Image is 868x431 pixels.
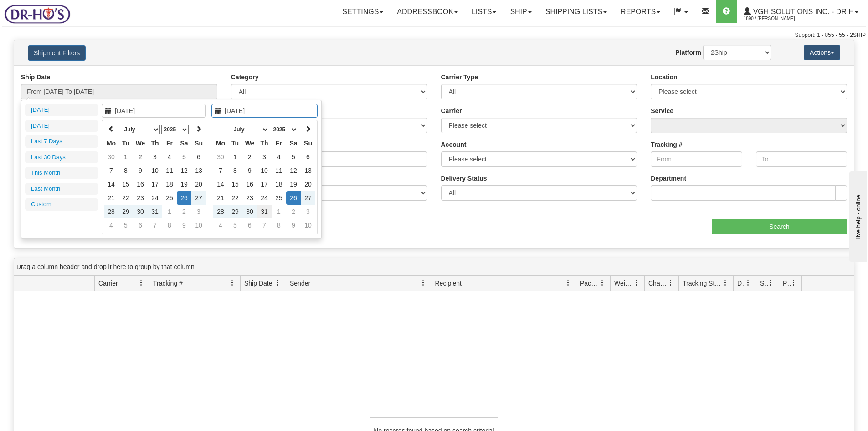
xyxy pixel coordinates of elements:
[25,104,98,116] li: [DATE]
[104,136,118,150] th: Mo
[94,276,149,291] th: Press ctrl + space to group
[242,218,257,232] td: 6
[740,275,756,291] a: Delivery Status filter column settings
[2,31,866,39] div: Support: 1 - 855 - 55 - 2SHIP
[435,279,462,288] span: Recipient
[503,0,538,23] a: Ship
[104,164,118,177] td: 7
[177,205,191,218] td: 2
[133,164,148,177] td: 9
[272,164,286,177] td: 11
[272,191,286,205] td: 25
[191,191,206,205] td: 27
[104,150,118,164] td: 30
[191,164,206,177] td: 13
[162,177,177,191] td: 18
[148,205,162,218] td: 31
[118,218,133,232] td: 5
[213,164,228,177] td: 7
[191,205,206,218] td: 3
[651,174,686,183] label: Department
[760,279,768,288] span: Shipment Issues
[272,218,286,232] td: 8
[756,276,779,291] th: Press ctrl + space to group
[733,276,756,291] th: Press ctrl + space to group
[756,151,847,167] input: To
[25,183,98,195] li: Last Month
[539,0,614,23] a: Shipping lists
[240,276,286,291] th: Press ctrl + space to group
[286,164,301,177] td: 12
[847,169,867,262] iframe: chat widget
[133,177,148,191] td: 16
[651,106,673,115] label: Service
[272,205,286,218] td: 1
[148,136,162,150] th: Th
[651,140,682,149] label: Tracking #
[177,164,191,177] td: 12
[595,275,610,291] a: Packages filter column settings
[148,164,162,177] td: 10
[133,205,148,218] td: 30
[257,150,272,164] td: 3
[148,150,162,164] td: 3
[21,73,51,82] label: Ship Date
[162,218,177,232] td: 8
[177,150,191,164] td: 5
[133,191,148,205] td: 23
[272,136,286,150] th: Fr
[786,275,801,291] a: Pickup Status filter column settings
[301,205,315,218] td: 3
[149,276,240,291] th: Press ctrl + space to group
[148,177,162,191] td: 17
[737,279,745,288] span: Delivery Status
[118,164,133,177] td: 8
[104,205,118,218] td: 28
[648,279,668,288] span: Charge
[272,150,286,164] td: 4
[779,276,801,291] th: Press ctrl + space to group
[286,136,301,150] th: Sa
[301,136,315,150] th: Su
[213,177,228,191] td: 14
[118,150,133,164] td: 1
[133,136,148,150] th: We
[134,275,149,291] a: Carrier filter column settings
[804,45,840,60] button: Actions
[133,150,148,164] td: 2
[286,276,431,291] th: Press ctrl + space to group
[431,276,576,291] th: Press ctrl + space to group
[177,218,191,232] td: 9
[2,2,72,26] img: logo1890.jpg
[610,276,644,291] th: Press ctrl + space to group
[228,205,242,218] td: 29
[763,275,779,291] a: Shipment Issues filter column settings
[301,164,315,177] td: 13
[286,177,301,191] td: 19
[286,218,301,232] td: 9
[148,218,162,232] td: 7
[118,205,133,218] td: 29
[257,164,272,177] td: 10
[301,218,315,232] td: 10
[390,0,465,23] a: Addressbook
[301,150,315,164] td: 6
[228,177,242,191] td: 15
[231,73,259,82] label: Category
[104,191,118,205] td: 21
[14,258,854,276] div: grid grouping header
[651,73,677,82] label: Location
[335,0,390,23] a: Settings
[25,198,98,211] li: Custom
[751,8,854,16] span: VGH Solutions Inc. - Dr H
[614,0,667,23] a: Reports
[244,279,272,288] span: Ship Date
[257,136,272,150] th: Th
[301,177,315,191] td: 20
[228,218,242,232] td: 5
[675,48,701,57] label: Platform
[28,45,86,61] button: Shipment Filters
[228,191,242,205] td: 22
[783,279,791,288] span: Pickup Status
[25,135,98,148] li: Last 7 Days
